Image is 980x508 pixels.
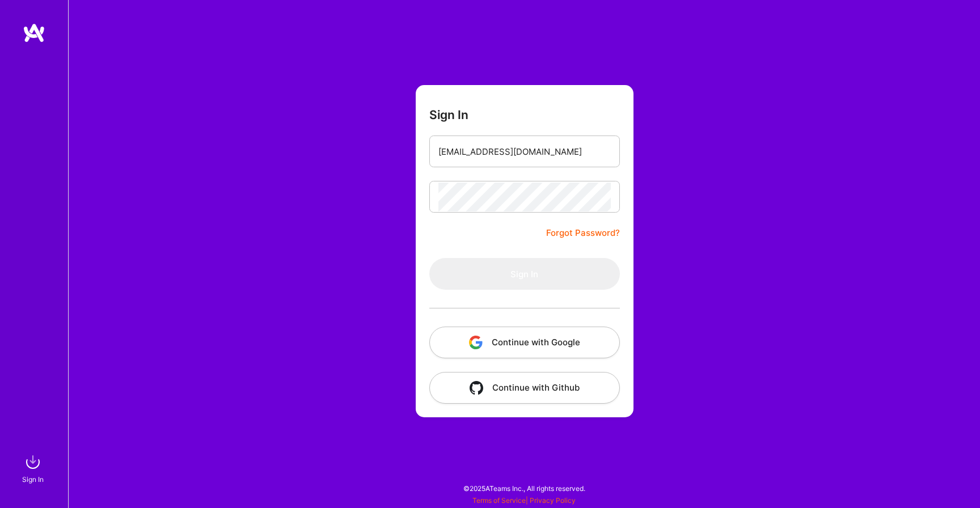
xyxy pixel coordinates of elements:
[22,451,44,473] img: sign in
[546,226,620,240] a: Forgot Password?
[472,496,526,505] a: Terms of Service
[23,23,45,43] img: logo
[24,451,44,485] a: sign inSign In
[470,381,483,395] img: icon
[429,372,620,404] button: Continue with Github
[530,496,576,505] a: Privacy Policy
[429,327,620,358] button: Continue with Google
[472,496,576,505] span: |
[429,258,620,290] button: Sign In
[429,108,468,122] h3: Sign In
[68,474,980,502] div: © 2025 ATeams Inc., All rights reserved.
[469,336,483,349] img: icon
[438,137,611,166] input: Email...
[22,473,44,485] div: Sign In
